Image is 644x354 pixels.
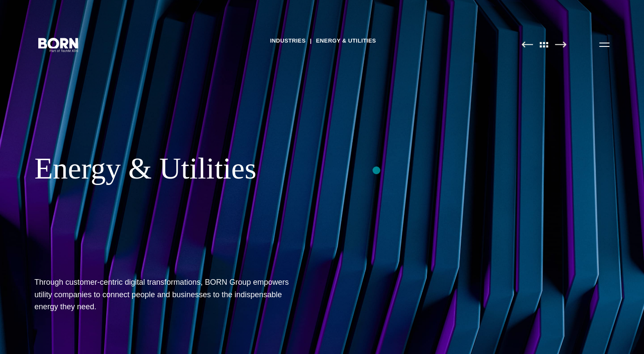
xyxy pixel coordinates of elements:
a: Industries [270,34,306,47]
h1: Through customer-centric digital transformations, BORN Group empowers utility companies to connec... [34,276,293,313]
button: Open [594,35,615,53]
img: Next Page [555,41,567,48]
img: Previous Page [521,41,533,48]
img: All Pages [535,41,553,48]
div: Energy & Utilities [34,151,525,186]
a: Energy & Utilities [316,34,376,47]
